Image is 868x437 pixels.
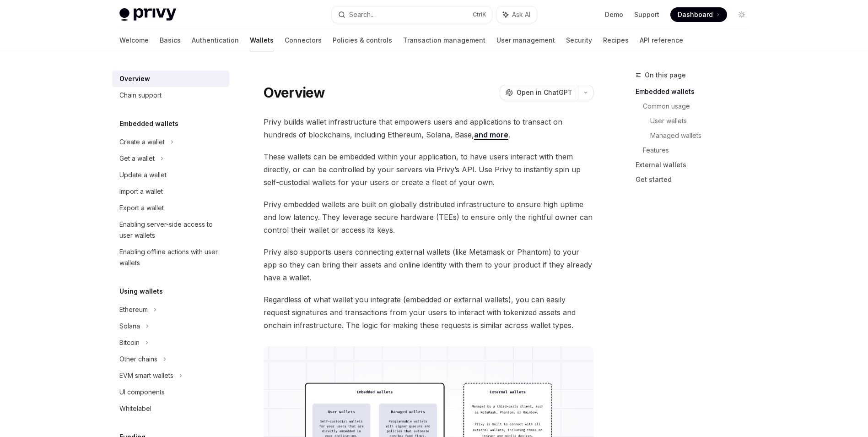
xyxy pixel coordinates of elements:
div: Chain support [119,90,162,101]
span: On this page [645,70,686,81]
a: Connectors [285,29,322,51]
a: Enabling offline actions with user wallets [112,244,229,271]
a: Recipes [603,29,629,51]
span: Privy also supports users connecting external wallets (like Metamask or Phantom) to your app so t... [264,246,593,284]
a: Export a wallet [112,200,229,216]
a: API reference [640,29,683,51]
button: Search...CtrlK [332,6,492,23]
span: Dashboard [678,10,713,19]
a: Get started [636,172,756,187]
a: Welcome [119,29,149,51]
a: UI components [112,384,229,400]
a: User wallets [650,114,756,128]
span: Ask AI [512,10,530,19]
div: EVM smart wallets [119,370,173,381]
a: Dashboard [670,7,727,22]
h5: Embedded wallets [119,118,178,129]
a: Wallets [250,29,274,51]
button: Open in ChatGPT [500,85,578,100]
div: Whitelabel [119,403,151,414]
div: Search... [349,9,375,20]
span: Privy builds wallet infrastructure that empowers users and applications to transact on hundreds o... [264,115,593,141]
div: Create a wallet [119,137,165,147]
div: Enabling offline actions with user wallets [119,246,224,268]
h1: Overview [264,84,325,101]
a: and more [474,130,508,140]
span: Open in ChatGPT [517,88,572,97]
a: Import a wallet [112,183,229,200]
button: Ask AI [496,6,537,23]
span: Regardless of what wallet you integrate (embedded or external wallets), you can easily request si... [264,293,593,332]
a: Whitelabel [112,400,229,417]
div: Import a wallet [119,186,163,197]
a: Embedded wallets [636,84,756,99]
a: Managed wallets [650,128,756,143]
span: These wallets can be embedded within your application, to have users interact with them directly,... [264,150,593,189]
div: Solana [119,321,140,332]
a: Security [566,29,592,51]
button: Toggle dark mode [734,7,749,22]
div: Export a wallet [119,202,164,213]
div: Bitcoin [119,337,140,348]
a: Overview [112,71,229,87]
a: Policies & controls [333,29,392,51]
a: Support [634,10,659,19]
div: Get a wallet [119,153,155,164]
a: Chain support [112,87,229,104]
a: Transaction management [403,29,485,51]
a: Update a wallet [112,167,229,183]
div: Enabling server-side access to user wallets [119,219,224,241]
div: Ethereum [119,304,148,315]
span: Ctrl K [473,11,486,18]
a: User management [496,29,555,51]
a: Authentication [192,29,239,51]
a: Enabling server-side access to user wallets [112,216,229,244]
span: Privy embedded wallets are built on globally distributed infrastructure to ensure high uptime and... [264,198,593,236]
div: Other chains [119,354,157,365]
a: External wallets [636,158,756,172]
div: Update a wallet [119,169,167,180]
h5: Using wallets [119,286,163,297]
a: Common usage [643,99,756,114]
img: light logo [119,8,176,21]
div: Overview [119,73,150,84]
a: Basics [160,29,181,51]
a: Demo [605,10,623,19]
div: UI components [119,387,165,398]
a: Features [643,143,756,158]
